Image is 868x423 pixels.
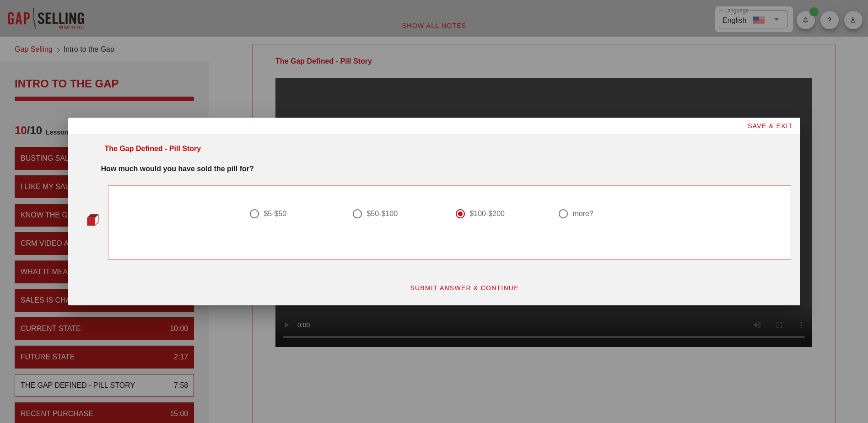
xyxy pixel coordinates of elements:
div: more? [572,209,593,218]
strong: How much would you have sold the pill for? [101,165,254,173]
span: SAVE & EXIT [747,122,793,130]
span: SUBMIT ANSWER & CONTINUE [410,284,519,292]
img: question-bullet-actve.png [87,214,99,226]
div: The Gap Defined - Pill Story [105,143,201,154]
div: $5-$50 [264,209,286,218]
div: $100-$200 [469,209,505,218]
button: SAVE & EXIT [740,118,800,134]
div: $50-$100 [367,209,398,218]
button: SUBMIT ANSWER & CONTINUE [402,280,526,296]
